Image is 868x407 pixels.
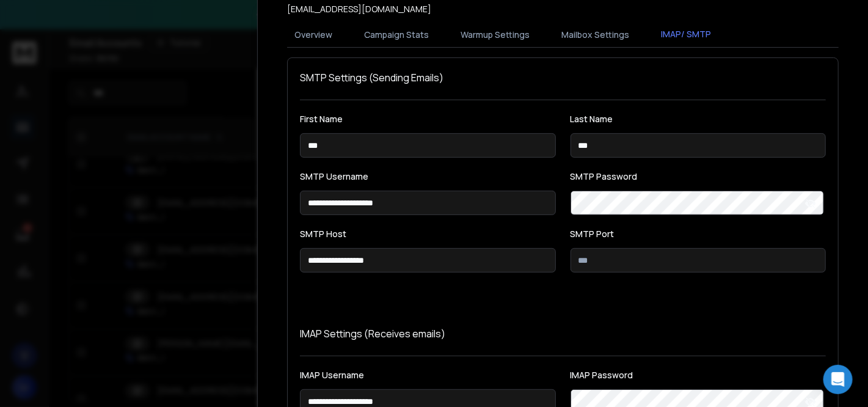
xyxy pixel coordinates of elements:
[823,365,853,394] div: Open Intercom Messenger
[300,230,556,238] label: SMTP Host
[300,115,556,123] label: First Name
[453,21,537,48] button: Warmup Settings
[571,371,826,380] label: IMAP Password
[654,21,718,49] button: IMAP/ SMTP
[287,21,340,48] button: Overview
[571,230,826,238] label: SMTP Port
[554,21,636,48] button: Mailbox Settings
[300,326,826,341] p: IMAP Settings (Receives emails)
[300,172,556,181] label: SMTP Username
[287,3,431,15] p: [EMAIL_ADDRESS][DOMAIN_NAME]
[571,115,826,123] label: Last Name
[571,172,826,181] label: SMTP Password
[300,70,826,85] h1: SMTP Settings (Sending Emails)
[300,371,556,380] label: IMAP Username
[357,21,436,48] button: Campaign Stats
